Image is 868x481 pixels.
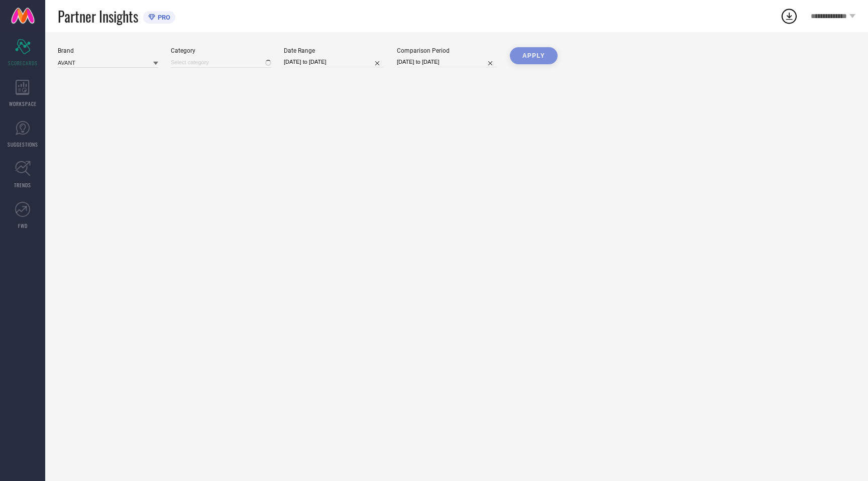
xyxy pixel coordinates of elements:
div: Date Range [284,47,384,54]
span: PRO [155,14,170,21]
span: TRENDS [14,181,31,189]
input: Select comparison period [397,57,497,67]
span: FWD [18,222,28,229]
span: SCORECARDS [8,59,38,67]
span: WORKSPACE [9,100,37,107]
span: SUGGESTIONS [8,141,38,148]
div: Comparison Period [397,47,497,54]
div: Category [171,47,271,54]
span: Partner Insights [58,6,138,27]
div: Open download list [780,7,798,25]
div: Brand [58,47,158,54]
input: Select date range [284,57,384,67]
